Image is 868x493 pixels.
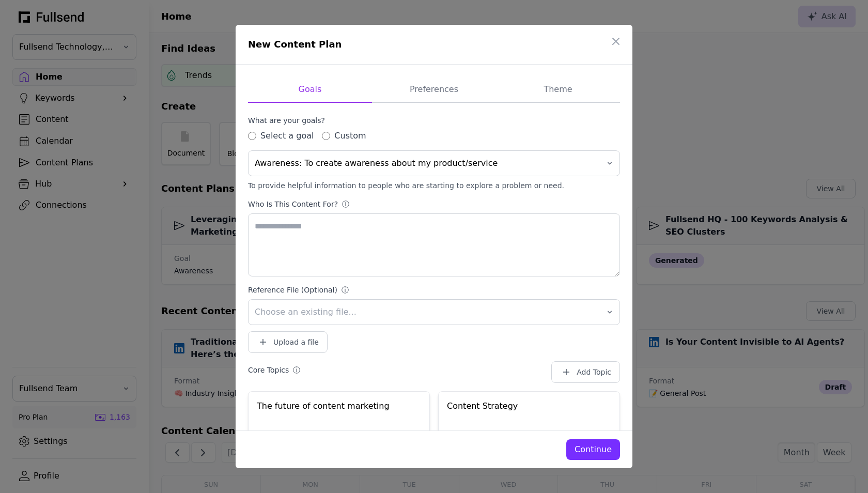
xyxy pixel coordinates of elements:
[248,299,620,325] button: Choose an existing file...
[334,130,366,142] label: Custom
[260,130,314,142] label: Select a goal
[248,199,620,209] label: Who is this content for?
[372,77,496,103] button: Preferences
[248,77,372,103] button: Goals
[255,306,599,318] span: Choose an existing file...
[248,365,289,375] div: Core Topics
[551,361,620,383] button: Add Topic
[342,199,351,209] div: ⓘ
[248,150,620,176] button: Awareness: To create awareness about my product/service
[575,443,612,456] div: Continue
[248,115,325,126] div: What are your goals?
[255,157,599,170] span: Awareness: To create awareness about my product/service
[577,367,611,377] div: Add Topic
[342,285,351,295] div: ⓘ
[447,400,611,414] div: Content Strategy
[248,331,328,353] button: Upload a file
[248,37,610,52] h1: New Content Plan
[566,439,620,460] button: Continue
[248,180,620,191] div: To provide helpful information to people who are starting to explore a problem or need.
[293,365,302,375] div: ⓘ
[257,400,421,414] div: The future of content marketing
[248,285,337,295] div: Reference File (Optional)
[496,77,620,103] button: Theme
[273,337,319,347] div: Upload a file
